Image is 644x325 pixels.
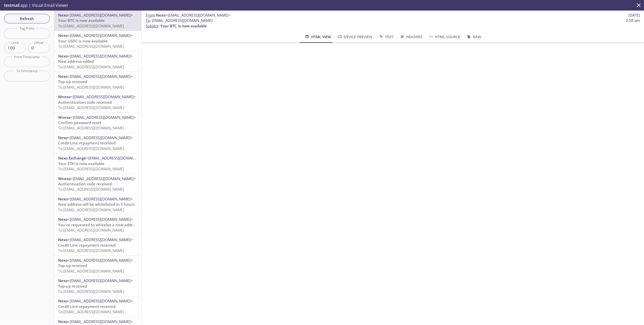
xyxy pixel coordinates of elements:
span: To: [EMAIL_ADDRESS][DOMAIN_NAME] [58,44,124,49]
div: Nexo<[EMAIL_ADDRESS][DOMAIN_NAME]>Credit Line repayment receivedTo:[EMAIL_ADDRESS][DOMAIN_NAME] [54,133,141,153]
span: Wnexo [58,115,71,120]
span: <[EMAIL_ADDRESS][DOMAIN_NAME]> [68,13,133,18]
span: Top-up received [58,79,87,84]
span: To: [EMAIL_ADDRESS][DOMAIN_NAME] [58,248,124,253]
span: Credit Line repayment received [58,304,115,309]
span: Raw [466,34,481,40]
span: Subject [146,23,158,28]
span: To: [EMAIL_ADDRESS][DOMAIN_NAME] [58,146,124,151]
span: Your USDC is now available [58,38,108,43]
span: Top-up received [58,284,87,289]
span: To: [EMAIL_ADDRESS][DOMAIN_NAME] [58,85,124,90]
span: Text [378,34,393,40]
span: To: [EMAIL_ADDRESS][DOMAIN_NAME] [58,166,124,171]
span: testmail [4,3,19,8]
span: To: [EMAIL_ADDRESS][DOMAIN_NAME] [58,23,124,28]
span: <[EMAIL_ADDRESS][DOMAIN_NAME]> [68,74,133,79]
button: Refresh [4,14,50,23]
span: Your BTC is now available [160,23,207,28]
span: To: [EMAIL_ADDRESS][DOMAIN_NAME] [58,228,124,233]
span: Wnexo [58,94,71,99]
div: Nexo<[EMAIL_ADDRESS][DOMAIN_NAME]>You’ve requested to whitelist a new addressTo:[EMAIL_ADDRESS][D... [54,215,141,235]
span: To: [EMAIL_ADDRESS][DOMAIN_NAME] [58,105,124,110]
span: <[EMAIL_ADDRESS][DOMAIN_NAME]> [71,94,136,99]
span: HTML Source [428,34,460,40]
div: Nexo<[EMAIL_ADDRESS][DOMAIN_NAME]>New address addedTo:[EMAIL_ADDRESS][DOMAIN_NAME] [54,51,141,72]
span: To [146,18,150,23]
span: Credit Line repayment received [58,140,115,145]
div: Nexo<[EMAIL_ADDRESS][DOMAIN_NAME]>Top-up receivedTo:[EMAIL_ADDRESS][DOMAIN_NAME] [54,72,141,92]
div: Nexo<[EMAIL_ADDRESS][DOMAIN_NAME]>New address will be whitelisted in 5 hoursTo:[EMAIL_ADDRESS][DO... [54,194,141,214]
div: Wnexo<[EMAIL_ADDRESS][DOMAIN_NAME]>Confirm password resetTo:[EMAIL_ADDRESS][DOMAIN_NAME] [54,113,141,133]
div: Nexo<[EMAIL_ADDRESS][DOMAIN_NAME]>Top-up receivedTo:[EMAIL_ADDRESS][DOMAIN_NAME] [54,276,141,296]
div: Wnexo<[EMAIL_ADDRESS][DOMAIN_NAME]>Authentication code receivedTo:[EMAIL_ADDRESS][DOMAIN_NAME] [54,92,141,112]
span: Nexo [58,13,68,18]
span: To: [EMAIL_ADDRESS][DOMAIN_NAME] [58,125,124,130]
span: <[EMAIL_ADDRESS][DOMAIN_NAME]> [68,33,133,38]
span: <[EMAIL_ADDRESS][DOMAIN_NAME]> [71,176,136,181]
span: New address added [58,59,94,64]
span: <[EMAIL_ADDRESS][DOMAIN_NAME]> [68,135,133,140]
div: Wnexo<[EMAIL_ADDRESS][DOMAIN_NAME]>Authentication code receivedTo:[EMAIL_ADDRESS][DOMAIN_NAME] [54,174,141,194]
span: You’ve requested to whitelist a new address [58,222,138,227]
span: Wnexo [58,176,71,181]
p: : [146,18,640,29]
span: Nexo [58,53,68,59]
span: To: [EMAIL_ADDRESS][DOMAIN_NAME] [58,207,124,212]
span: <[EMAIL_ADDRESS][DOMAIN_NAME]> [68,298,133,303]
span: Authentication code received [58,181,112,186]
span: 9:58 am [626,18,640,23]
div: Nexo<[EMAIL_ADDRESS][DOMAIN_NAME]>Credit Line repayment receivedTo:[EMAIL_ADDRESS][DOMAIN_NAME] [54,296,141,316]
div: Nexo Exchange<[EMAIL_ADDRESS][DOMAIN_NAME]>Your ETH is now availableTo:[EMAIL_ADDRESS][DOMAIN_NAME] [54,153,141,174]
span: <[EMAIL_ADDRESS][DOMAIN_NAME]> [68,196,133,201]
span: To: [EMAIL_ADDRESS][DOMAIN_NAME] [58,309,124,314]
div: Nexo<[EMAIL_ADDRESS][DOMAIN_NAME]>Your USDC is now availableTo:[EMAIL_ADDRESS][DOMAIN_NAME] [54,31,141,51]
span: Device Preview [337,34,372,40]
span: Your BTC is now available [58,18,105,23]
span: Nexo [58,237,68,242]
span: <[EMAIL_ADDRESS][DOMAIN_NAME]> [68,237,133,242]
span: Refresh [8,15,46,22]
span: Headers [399,34,422,40]
span: HTML View [304,34,331,40]
span: To: [EMAIL_ADDRESS][DOMAIN_NAME] [58,268,124,274]
span: Nexo [58,74,68,79]
span: <[EMAIL_ADDRESS][DOMAIN_NAME]> [68,319,133,324]
span: From [146,13,155,18]
span: Nexo [156,13,166,18]
span: Nexo [58,298,68,303]
span: <[EMAIL_ADDRESS][DOMAIN_NAME]> [86,155,151,160]
span: Confirm password reset [58,120,101,125]
span: <[EMAIL_ADDRESS][DOMAIN_NAME]> [68,278,133,283]
span: To: [EMAIL_ADDRESS][DOMAIN_NAME] [58,289,124,294]
span: <[EMAIL_ADDRESS][DOMAIN_NAME]> [166,13,231,18]
span: Nexo [58,319,68,324]
span: To: [EMAIL_ADDRESS][DOMAIN_NAME] [58,187,124,192]
div: Nexo<[EMAIL_ADDRESS][DOMAIN_NAME]>Credit Line repayment receivedTo:[EMAIL_ADDRESS][DOMAIN_NAME] [54,235,141,255]
span: <[EMAIL_ADDRESS][DOMAIN_NAME]> [68,53,133,59]
div: Nexo<[EMAIL_ADDRESS][DOMAIN_NAME]>Your BTC is now availableTo:[EMAIL_ADDRESS][DOMAIN_NAME] [54,11,141,31]
span: : [146,13,231,18]
span: Nexo [58,135,68,140]
span: New address will be whitelisted in 5 hours [58,202,135,207]
span: [DATE] [628,13,640,18]
span: Nexo Exchange [58,155,86,160]
span: Your ETH is now available [58,161,104,166]
span: Nexo [58,278,68,283]
span: <[EMAIL_ADDRESS][DOMAIN_NAME]> [68,217,133,222]
span: Nexo [58,196,68,201]
span: Nexo [58,33,68,38]
span: <[EMAIL_ADDRESS][DOMAIN_NAME]> [71,115,136,120]
span: Credit Line repayment received [58,243,115,248]
span: To: [EMAIL_ADDRESS][DOMAIN_NAME] [58,64,124,69]
span: Top-up received [58,263,87,268]
span: Nexo [58,258,68,263]
span: <[EMAIL_ADDRESS][DOMAIN_NAME]> [68,258,133,263]
span: Nexo [58,217,68,222]
span: Authentication code received [58,100,112,105]
div: Nexo<[EMAIL_ADDRESS][DOMAIN_NAME]>Top-up receivedTo:[EMAIL_ADDRESS][DOMAIN_NAME] [54,256,141,276]
span: : [EMAIL_ADDRESS][DOMAIN_NAME] [146,18,213,23]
